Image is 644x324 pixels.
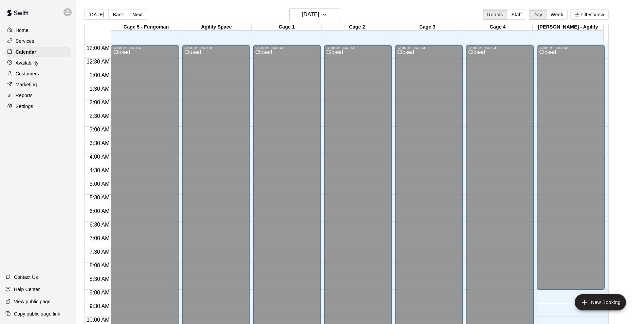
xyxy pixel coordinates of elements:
span: 7:00 AM [88,235,111,241]
div: 12:00 AM – 3:30 PM [113,46,177,50]
div: 12:00 AM – 9:00 AM [539,46,603,50]
span: 1:30 AM [88,86,111,92]
p: Services [16,38,34,44]
p: Contact Us [14,274,38,281]
span: 9:30 AM [88,303,111,309]
div: 12:00 AM – 3:30 PM [326,46,390,50]
span: 3:30 AM [88,140,111,146]
div: 12:00 AM – 3:30 PM [255,46,319,50]
span: 4:00 AM [88,154,111,160]
span: 9:00 AM [88,290,111,295]
p: Reports [16,92,33,99]
div: 12:00 AM – 3:30 PM [468,46,532,50]
span: 6:30 AM [88,222,111,228]
a: Marketing [5,79,71,90]
div: Closed [539,50,603,292]
span: 7:30 AM [88,249,111,255]
span: 8:00 AM [88,263,111,268]
p: Marketing [16,81,37,88]
p: Home [16,27,29,34]
div: Cage 1 [252,24,322,31]
span: 5:30 AM [88,195,111,200]
button: [DATE] [289,8,340,21]
button: Rooms [483,10,507,20]
button: [DATE] [84,10,109,20]
span: 2:00 AM [88,100,111,105]
span: 1:00 AM [88,72,111,78]
a: Home [5,25,71,35]
span: 12:00 AM [85,45,111,51]
div: Cage 4 [462,24,533,31]
p: Settings [16,103,33,110]
h6: [DATE] [302,10,319,19]
p: Calendar [16,49,36,55]
p: Availability [16,59,39,66]
span: 4:30 AM [88,167,111,173]
div: Cage 3 [392,24,462,31]
p: Help Center [14,286,40,293]
button: Next [128,10,147,20]
button: Staff [507,10,526,20]
a: Customers [5,69,71,79]
span: 10:00 AM [85,317,111,323]
div: 12:00 AM – 3:30 PM [397,46,461,50]
p: View public page [14,298,51,305]
p: Copy public page link [14,310,60,317]
span: 12:30 AM [85,59,111,65]
button: Week [546,10,568,20]
button: Day [529,10,547,20]
div: Cage 2 [322,24,392,31]
span: 6:00 AM [88,208,111,214]
button: Filter View [570,10,608,20]
div: [PERSON_NAME] - Agility [533,24,603,31]
div: 12:00 AM – 9:00 AM: Closed [537,45,605,290]
a: Availability [5,58,71,68]
div: Cage 5 - Fungoman [111,24,181,31]
a: Calendar [5,47,71,57]
a: Settings [5,101,71,111]
p: Customers [16,70,39,77]
span: 8:30 AM [88,276,111,282]
span: 5:00 AM [88,181,111,187]
a: Reports [5,90,71,101]
div: Agility Space [181,24,252,31]
span: 2:30 AM [88,113,111,119]
a: Services [5,36,71,46]
button: add [575,294,626,310]
span: 3:00 AM [88,127,111,132]
button: Back [108,10,128,20]
div: 12:00 AM – 3:30 PM [184,46,248,50]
